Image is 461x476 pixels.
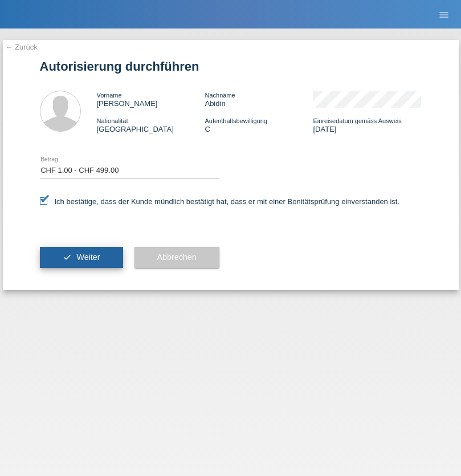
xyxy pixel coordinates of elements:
[40,59,422,74] h1: Autorisierung durchführen
[205,92,235,99] span: Nachname
[97,117,128,124] span: Nationalität
[134,247,219,268] button: Abbrechen
[6,43,38,51] a: ← Zurück
[157,253,197,262] span: Abbrechen
[40,197,400,206] label: Ich bestätige, dass der Kunde mündlich bestätigt hat, dass er mit einer Bonitätsprüfung einversta...
[313,116,421,133] div: [DATE]
[97,91,205,108] div: [PERSON_NAME]
[313,117,401,124] span: Einreisedatum gemäss Ausweis
[97,116,205,133] div: [GEOGRAPHIC_DATA]
[438,9,450,21] i: menu
[205,91,313,108] div: Abidin
[76,253,100,262] span: Weiter
[205,116,313,133] div: C
[97,92,122,99] span: Vorname
[40,247,123,268] button: check Weiter
[433,11,455,18] a: menu
[205,117,267,124] span: Aufenthaltsbewilligung
[63,253,72,262] i: check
